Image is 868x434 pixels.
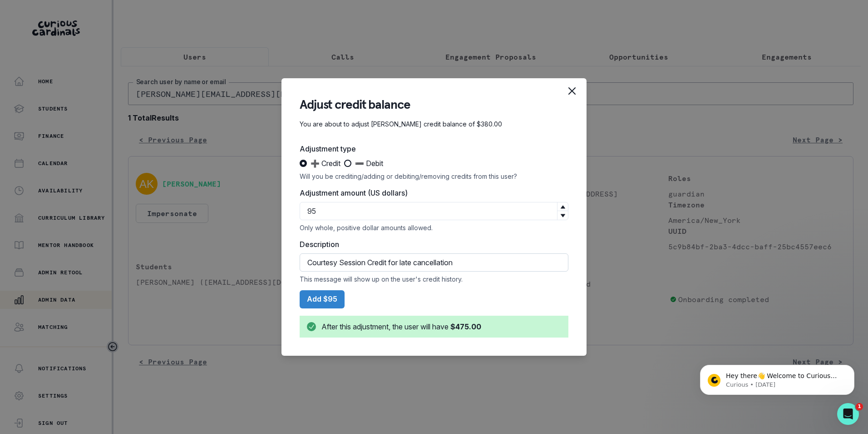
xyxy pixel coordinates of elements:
button: Add $95 [300,290,345,308]
span: Hey there👋 Welcome to Curious Cardinals 🙌 Take a look around! If you have any questions or are ex... [39,26,155,79]
div: Only whole, positive dollar amounts allowed. [300,224,568,232]
span: ➖ Debit [355,158,383,169]
header: Adjust credit balance [300,96,568,112]
iframe: Intercom notifications message [686,346,868,409]
iframe: Intercom live chat [837,403,859,425]
button: Close [563,82,581,100]
p: You are about to adjust [PERSON_NAME] credit balance of $380.00 [300,120,568,129]
span: ➕ Credit [311,158,340,169]
div: This message will show up on the user's credit history. [300,275,568,283]
p: Message from Curious, sent 2w ago [39,35,157,43]
label: Adjustment type [300,143,563,154]
b: $475.00 [450,322,481,331]
div: Will you be crediting/adding or debiting/removing credits from this user? [300,172,568,180]
div: After this adjustment, the user will have [321,321,481,332]
label: Adjustment amount (US dollars) [300,187,563,198]
span: 1 [856,403,863,410]
label: Description [300,239,563,250]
